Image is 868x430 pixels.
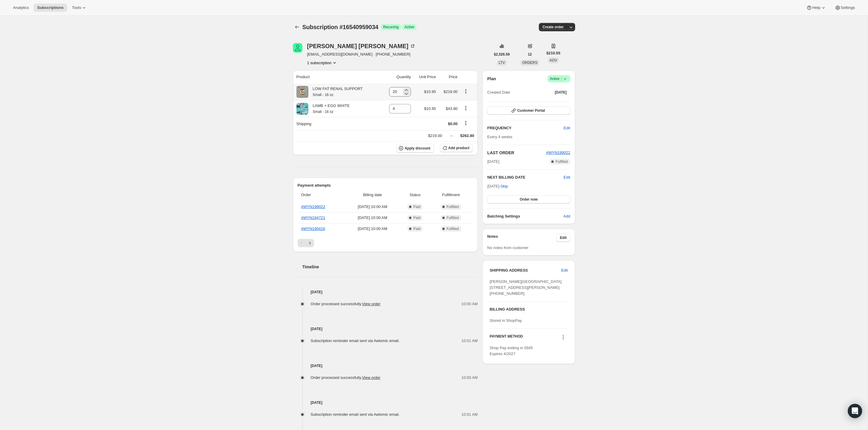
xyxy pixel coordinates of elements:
span: Subscription reminder email sent via Awtomic email. [311,338,400,343]
span: Analytics [13,5,29,10]
button: Next [306,239,314,247]
span: [DATE] [555,90,567,95]
span: Skip [501,183,508,189]
img: product img [296,86,308,98]
button: Subscriptions [34,4,67,12]
span: Fulfillment [433,192,470,198]
span: No notes from customer [487,245,528,250]
th: Shipping [293,117,381,130]
div: LOW FAT RENAL SUPPORT [308,86,363,98]
span: Paid [413,215,420,220]
span: Edit [561,267,568,273]
button: Customer Portal [487,106,570,115]
button: Tools [68,4,91,12]
span: 12 [528,52,532,57]
span: Subscriptions [37,5,64,10]
span: Recurring [383,25,399,29]
button: $2,526.59 [490,50,513,59]
th: Order [298,188,346,201]
span: Customer Portal [517,108,545,113]
small: Small - 16 oz [313,93,334,97]
a: View order [362,375,381,380]
h4: [DATE] [293,326,478,332]
h4: [DATE] [293,400,478,406]
button: Product actions [307,60,337,66]
th: Quantity [381,70,413,84]
span: Add product [448,146,469,150]
div: LAMB + EGG WHITE [308,103,350,115]
span: Shop Pay ending in 0945 Expires 4/2027 [490,346,533,356]
span: Active [405,25,414,29]
span: 10:01 AM [461,338,478,344]
th: Unit Price [413,70,438,84]
span: Active [550,76,568,82]
button: Edit [558,266,571,275]
span: $262.80 [460,133,474,138]
h6: Batching Settings [487,213,563,219]
div: [PERSON_NAME] [PERSON_NAME] [307,43,416,49]
span: Subscription #16540959034 [302,24,378,30]
span: [DATE] · 10:00 AM [347,215,398,221]
span: $10.95 [424,106,436,111]
span: [PERSON_NAME][GEOGRAPHIC_DATA][STREET_ADDRESS][PERSON_NAME] [PHONE_NUMBER] [490,279,561,296]
th: Price [438,70,459,84]
button: 12 [524,50,535,59]
button: Shipping actions [461,120,471,126]
div: Open Intercom Messenger [848,404,862,418]
span: $210.55 [546,50,560,56]
small: Small - 16 oz [313,110,334,114]
button: Create order [539,23,567,31]
span: 10:00 AM [461,301,478,307]
span: Every 4 weeks [487,135,512,139]
h2: FREQUENCY [487,125,564,131]
button: Add product [440,144,473,152]
span: Billing date [347,192,398,198]
span: $2,526.59 [494,52,510,57]
span: Create order [542,25,564,29]
h3: SHIPPING ADDRESS [490,267,561,273]
span: ORDERS [522,61,537,65]
h2: Payment attempts [298,182,473,188]
h3: PAYMENT METHOD [490,334,523,342]
span: Order processed successfully. [311,302,381,306]
a: #WYN199022 [301,204,325,209]
span: Add [563,213,570,219]
span: LTV [499,61,505,65]
span: [EMAIL_ADDRESS][DOMAIN_NAME] · [PHONE_NUMBER] [307,51,416,57]
a: #WYN199022 [546,150,570,155]
button: Edit [560,123,574,133]
span: Status [401,192,429,198]
span: AOV [550,58,557,62]
h2: NEXT BILLING DATE [487,174,564,180]
span: Apply discount [405,146,430,151]
span: $219.00 [444,89,457,94]
button: Settings [831,4,858,12]
img: product img [296,103,308,115]
span: Subscription reminder email sent via Awtomic email. [311,412,400,417]
span: Fulfilled [446,226,459,231]
button: Help [803,4,830,12]
h3: Notes [487,234,556,242]
button: Product actions [461,105,471,111]
h2: Timeline [302,264,478,270]
span: Order processed successfully. [311,375,381,380]
span: $43.80 [446,106,458,111]
button: Edit [556,234,570,242]
nav: Pagination [298,239,473,247]
div: → [449,133,453,139]
h3: BILLING ADDRESS [490,306,568,312]
a: #WYN190416 [301,226,325,231]
span: Paid [413,204,420,209]
button: Order now [487,195,570,204]
div: $219.00 [428,133,442,139]
h2: LAST ORDER [487,150,546,156]
span: Help [812,5,820,10]
span: $10.95 [424,89,436,94]
span: Loretta Natalizio [293,43,302,53]
h2: Plan [487,76,496,82]
th: Product [293,70,381,84]
button: Edit [564,174,570,180]
span: Order now [520,197,538,202]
